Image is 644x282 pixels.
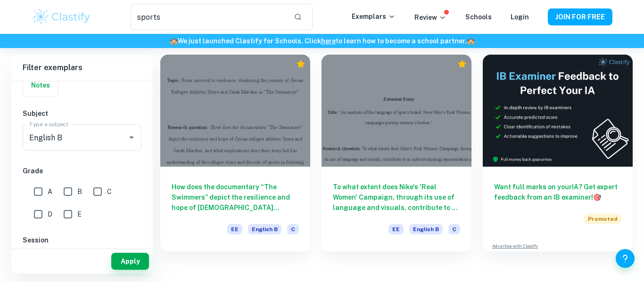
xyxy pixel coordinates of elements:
[131,4,286,30] input: Search for any exemplars...
[287,224,299,234] span: C
[107,186,112,197] span: C
[448,224,460,234] span: C
[111,253,149,270] button: Apply
[23,108,141,119] h6: Subject
[172,182,299,213] h6: How does the documentary “The Swimmers” depict the resilience and hope of [DEMOGRAPHIC_DATA] refu...
[23,166,141,176] h6: Grade
[388,224,404,234] span: EE
[548,8,612,25] button: JOIN FOR FREE
[593,193,601,201] span: 🎯
[160,55,310,251] a: How does the documentary “The Swimmers” depict the resilience and hope of [DEMOGRAPHIC_DATA] refu...
[322,55,471,251] a: To what extent does Nike's 'Real Women' Campaign, through its use of language and visuals, contri...
[2,36,642,46] h6: We just launched Clastify for Schools. Click to learn how to become a school partner.
[321,37,336,45] a: here
[48,209,52,219] span: D
[296,59,305,69] div: Premium
[29,120,68,128] label: Type a subject
[584,214,621,224] span: Promoted
[465,13,492,21] a: Schools
[483,55,633,251] a: Want full marks on yourIA? Get expert feedback from an IB examiner!PromotedAdvertise with Clastify
[77,186,82,197] span: B
[11,55,153,81] h6: Filter exemplars
[414,12,446,23] p: Review
[467,37,475,45] span: 🏫
[23,235,141,245] h6: Session
[494,182,621,202] h6: Want full marks on your IA ? Get expert feedback from an IB examiner!
[409,224,443,234] span: English B
[125,131,138,144] button: Open
[352,11,396,22] p: Exemplars
[333,182,460,213] h6: To what extent does Nike's 'Real Women' Campaign, through its use of language and visuals, contri...
[248,224,281,234] span: English B
[170,37,178,45] span: 🏫
[227,224,242,234] span: EE
[48,186,52,197] span: A
[483,55,633,167] img: Thumbnail
[23,74,58,97] button: Notes
[77,209,82,219] span: E
[492,243,538,250] a: Advertise with Clastify
[616,249,635,268] button: Help and Feedback
[511,13,529,21] a: Login
[32,8,91,26] img: Clastify logo
[457,59,467,69] div: Premium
